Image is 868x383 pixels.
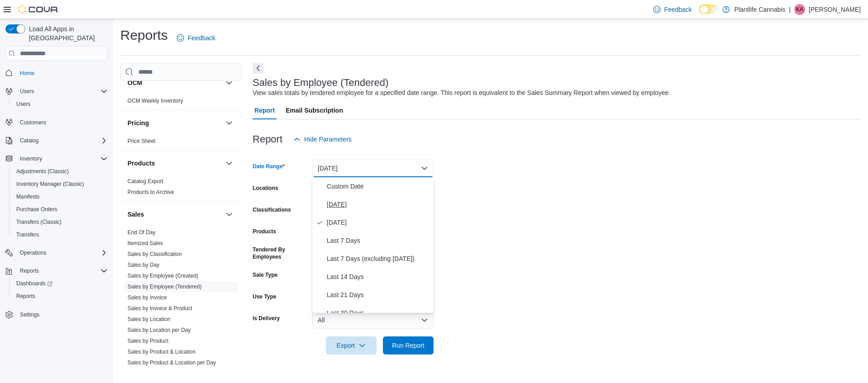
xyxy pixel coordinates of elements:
[13,191,43,202] a: Manifests
[9,216,111,228] button: Transfers (Classic)
[13,291,108,302] span: Reports
[327,217,430,228] span: [DATE]
[16,309,108,320] span: Settings
[18,5,59,14] img: Cova
[16,135,108,146] span: Catalog
[304,135,352,144] span: Hide Parameters
[127,349,196,355] a: Sales by Product & Location
[253,63,264,74] button: Next
[127,78,222,87] button: OCM
[120,136,242,150] div: Pricing
[9,290,111,303] button: Reports
[20,267,39,274] span: Reports
[127,305,192,312] span: Sales by Invoice & Product
[253,246,309,260] label: Tendered By Employees
[650,0,695,19] a: Feedback
[2,134,111,147] button: Catalog
[312,159,434,177] button: [DATE]
[127,210,222,219] button: Sales
[127,229,156,236] a: End Of Day
[13,166,108,177] span: Adjustments (Classic)
[253,206,291,213] label: Classifications
[16,247,108,258] span: Operations
[16,135,42,146] button: Catalog
[127,189,174,196] span: Products to Archive
[789,4,791,15] p: |
[16,265,42,276] button: Reports
[20,88,34,95] span: Users
[127,159,155,168] h3: Products
[327,271,430,282] span: Last 14 Days
[16,218,61,226] span: Transfers (Classic)
[253,315,280,322] label: Is Delivery
[13,179,108,189] span: Inventory Manager (Classic)
[16,86,108,97] span: Users
[13,278,108,289] span: Dashboards
[253,228,276,235] label: Products
[16,153,46,164] button: Inventory
[127,178,163,184] a: Catalog Export
[127,359,216,366] a: Sales by Product & Location per Day
[127,210,144,219] h3: Sales
[224,77,235,88] button: OCM
[2,246,111,259] button: Operations
[809,4,861,15] p: [PERSON_NAME]
[5,62,108,345] nav: Complex example
[664,5,692,14] span: Feedback
[253,271,278,279] label: Sale Type
[13,99,34,109] a: Users
[327,199,430,210] span: [DATE]
[120,227,242,383] div: Sales
[224,158,235,169] button: Products
[13,229,42,240] a: Transfers
[127,359,216,366] span: Sales by Product & Location per Day
[127,240,163,247] span: Itemized Sales
[127,305,192,312] a: Sales by Invoice & Product
[127,78,142,87] h3: OCM
[127,98,183,104] a: OCM Weekly Inventory
[253,77,389,88] h3: Sales by Employee (Tendered)
[9,228,111,241] button: Transfers
[9,98,111,110] button: Users
[173,29,219,47] a: Feedback
[16,293,35,300] span: Reports
[16,86,38,97] button: Users
[13,99,108,109] span: Users
[326,336,377,355] button: Export
[312,311,434,329] button: All
[127,261,160,269] span: Sales by Day
[2,308,111,321] button: Settings
[312,177,434,313] div: Select listbox
[127,159,222,168] button: Products
[224,209,235,220] button: Sales
[127,283,202,290] span: Sales by Employee (Tendered)
[127,240,163,246] a: Itemized Sales
[188,33,215,43] span: Feedback
[127,138,156,144] a: Price Sheet
[699,5,718,14] input: Dark Mode
[331,336,371,355] span: Export
[290,130,355,148] button: Hide Parameters
[127,251,182,258] span: Sales by Classification
[120,176,242,201] div: Products
[25,24,108,43] span: Load All Apps in [GEOGRAPHIC_DATA]
[327,253,430,264] span: Last 7 Days (excluding [DATE])
[20,249,47,256] span: Operations
[127,327,191,333] a: Sales by Location per Day
[127,118,149,128] h3: Pricing
[13,278,56,289] a: Dashboards
[120,26,168,44] h1: Reports
[9,203,111,216] button: Purchase Orders
[16,247,50,258] button: Operations
[16,206,57,213] span: Purchase Orders
[9,277,111,290] a: Dashboards
[2,152,111,165] button: Inventory
[13,204,108,215] span: Purchase Orders
[127,294,167,301] a: Sales by Invoice
[327,235,430,246] span: Last 7 Days
[286,101,343,119] span: Email Subscription
[2,116,111,129] button: Customers
[796,4,803,15] span: KA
